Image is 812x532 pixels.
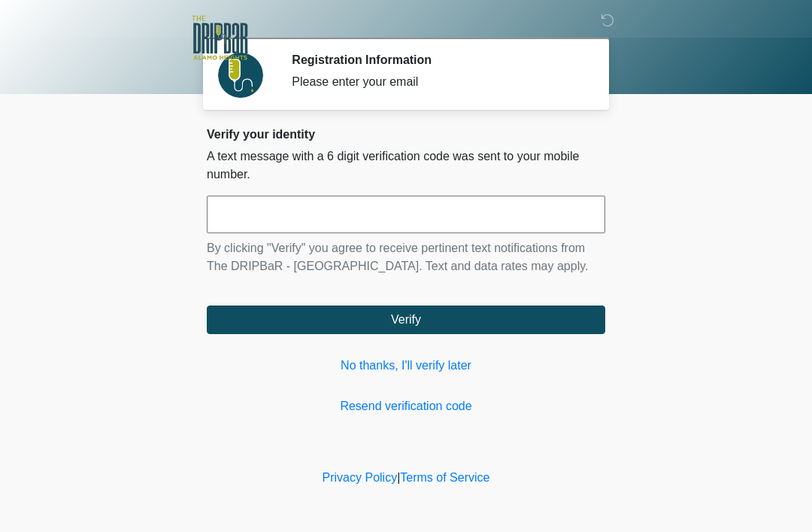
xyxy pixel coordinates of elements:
div: Please enter your email [292,73,583,91]
a: Terms of Service [400,471,489,484]
img: The DRIPBaR - Alamo Heights Logo [192,11,248,65]
a: Privacy Policy [323,471,398,484]
a: No thanks, I'll verify later [207,357,605,375]
button: Verify [207,306,605,334]
a: | [397,471,400,484]
p: A text message with a 6 digit verification code was sent to your mobile number. [207,147,605,184]
a: Resend verification code [207,397,605,415]
p: By clicking "Verify" you agree to receive pertinent text notifications from The DRIPBaR - [GEOGRA... [207,239,605,275]
h2: Verify your identity [207,127,605,141]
